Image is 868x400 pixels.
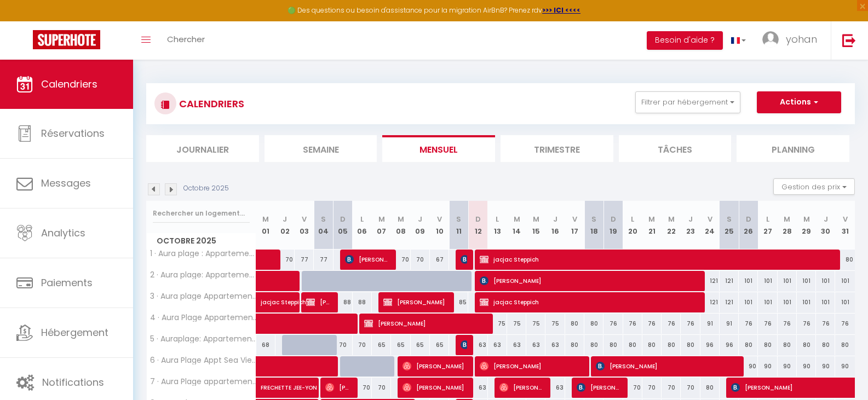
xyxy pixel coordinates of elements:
[758,271,777,291] div: 101
[372,335,391,355] div: 65
[647,31,723,50] button: Besoin d'aide ?
[700,314,720,334] div: 91
[797,314,816,334] div: 76
[314,250,333,270] div: 77
[758,201,777,250] th: 27
[662,201,681,250] th: 22
[41,176,91,190] span: Messages
[430,335,449,355] div: 65
[778,271,797,291] div: 101
[778,201,797,250] th: 28
[456,214,461,224] abbr: S
[148,378,258,386] span: 7 · Aura Plage appartement neuf: Liberty
[565,201,584,250] th: 17
[496,214,499,224] abbr: L
[739,335,758,355] div: 80
[153,204,250,223] input: Rechercher un logement...
[603,314,623,334] div: 76
[514,214,520,224] abbr: M
[835,314,855,334] div: 76
[507,335,526,355] div: 63
[334,292,353,312] div: 88
[533,214,539,224] abbr: M
[553,214,557,224] abbr: J
[480,249,831,270] span: jacjac Steppich
[758,314,777,334] div: 76
[720,201,739,250] th: 25
[507,314,526,334] div: 75
[148,356,258,364] span: 6 · Aura Plage Appt Sea View 40m²
[372,378,391,398] div: 70
[816,356,835,376] div: 90
[816,292,835,312] div: 101
[391,335,410,355] div: 65
[41,226,85,240] span: Analytics
[565,335,584,355] div: 80
[306,292,332,312] span: [PERSON_NAME]
[700,335,720,355] div: 96
[545,335,565,355] div: 63
[256,335,275,355] div: 68
[720,292,739,312] div: 121
[835,250,855,270] div: 80
[391,201,410,250] th: 08
[577,377,622,398] span: [PERSON_NAME]
[720,314,739,334] div: 91
[468,201,487,250] th: 12
[542,5,580,15] a: >>> ICI <<<<
[797,201,816,250] th: 29
[256,292,275,313] a: jacjac Steppich
[835,201,855,250] th: 31
[681,201,700,250] th: 23
[334,201,353,250] th: 05
[642,335,662,355] div: 80
[642,378,662,398] div: 70
[403,377,467,398] span: [PERSON_NAME]
[437,214,442,224] abbr: V
[340,214,346,224] abbr: D
[545,378,565,398] div: 63
[727,214,732,224] abbr: S
[275,201,295,250] th: 02
[261,286,311,307] span: jacjac Steppich
[418,214,422,224] abbr: J
[488,335,507,355] div: 63
[256,378,275,398] a: FRECHETTE JEE-YON
[325,377,351,398] span: [PERSON_NAME]
[364,313,486,334] span: [PERSON_NAME]
[526,335,545,355] div: 63
[700,271,720,291] div: 121
[739,292,758,312] div: 101
[526,201,545,250] th: 15
[758,292,777,312] div: 101
[526,314,545,334] div: 75
[183,183,229,194] p: Octobre 2025
[739,201,758,250] th: 26
[265,135,377,162] li: Semaine
[662,314,681,334] div: 76
[642,314,662,334] div: 76
[835,335,855,355] div: 80
[256,201,275,250] th: 01
[378,214,385,224] abbr: M
[584,314,603,334] div: 80
[739,271,758,291] div: 101
[262,214,269,224] abbr: M
[835,292,855,312] div: 101
[797,271,816,291] div: 101
[295,201,314,250] th: 03
[488,201,507,250] th: 13
[611,214,616,224] abbr: D
[159,21,213,60] a: Chercher
[398,214,404,224] abbr: M
[603,201,623,250] th: 19
[468,378,487,398] div: 63
[584,335,603,355] div: 80
[754,21,831,60] a: ... yohan
[403,356,467,376] span: [PERSON_NAME]
[176,91,244,116] h3: CALENDRIERS
[449,201,468,250] th: 11
[545,201,565,250] th: 16
[480,292,697,312] span: jacjac Steppich
[623,378,642,398] div: 70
